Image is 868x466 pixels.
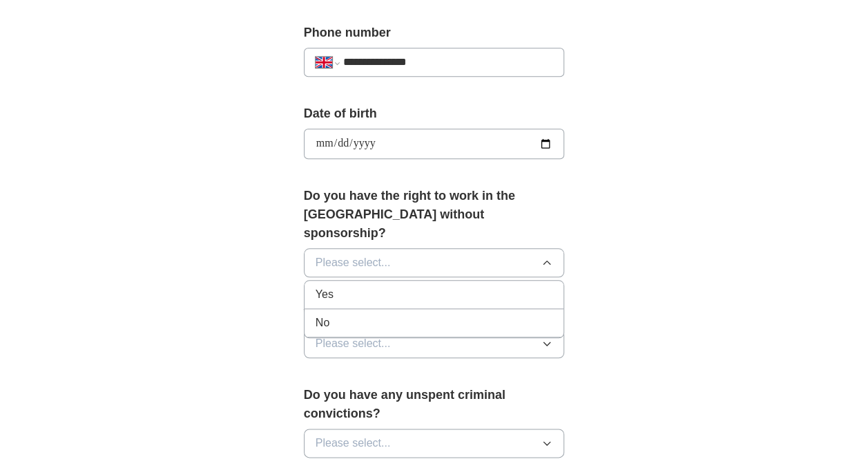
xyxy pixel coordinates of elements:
span: Yes [316,286,334,303]
span: Please select... [316,335,391,352]
span: Please select... [316,435,391,451]
button: Please select... [304,429,565,458]
label: Phone number [304,24,565,42]
button: Please select... [304,248,565,277]
label: Date of birth [304,104,565,123]
label: Do you have the right to work in the [GEOGRAPHIC_DATA] without sponsorship? [304,187,565,243]
label: Do you have any unspent criminal convictions? [304,386,565,423]
span: Please select... [316,254,391,271]
span: No [316,315,329,331]
button: Please select... [304,329,565,358]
